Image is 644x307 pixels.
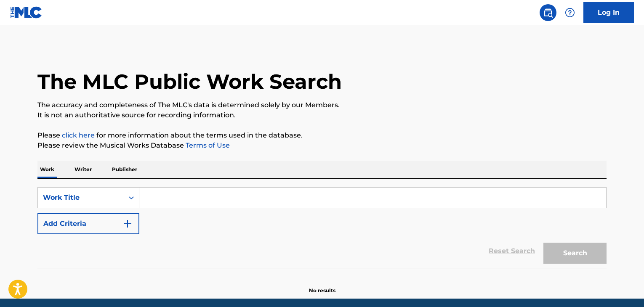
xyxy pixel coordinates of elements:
img: MLC Logo [10,6,43,19]
p: No results [309,277,335,294]
a: Public Search [540,4,556,21]
h1: The MLC Public Work Search [37,69,342,94]
a: click here [62,131,95,139]
a: Log In [583,2,634,23]
p: The accuracy and completeness of The MLC's data is determined solely by our Members. [37,100,607,110]
iframe: Chat Widget [602,267,644,307]
p: Please for more information about the terms used in the database. [37,130,607,140]
p: Please review the Musical Works Database [37,140,607,151]
p: Publisher [109,161,140,178]
div: Help [562,4,578,21]
img: 9d2ae6d4665cec9f34b9.svg [122,219,133,229]
p: Work [37,161,57,178]
div: Work Title [43,193,119,203]
a: Terms of Use [184,141,230,149]
p: It is not an authoritative source for recording information. [37,110,607,120]
img: search [543,8,553,18]
p: Writer [72,161,94,178]
form: Search Form [37,187,607,268]
img: help [565,8,575,18]
button: Add Criteria [37,213,139,234]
